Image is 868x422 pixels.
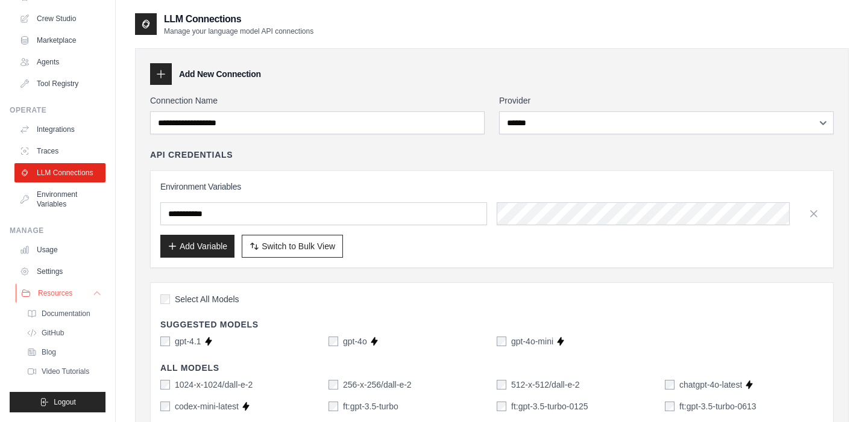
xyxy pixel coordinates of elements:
[54,397,76,407] span: Logout
[160,337,170,346] input: gpt-4.1
[14,9,105,28] a: Crew Studio
[511,400,588,412] label: ft:gpt-3.5-turbo-0125
[329,402,338,411] input: ft:gpt-3.5-turbo
[14,185,105,214] a: Environment Variables
[14,163,105,182] a: LLM Connections
[42,367,89,376] span: Video Tutorials
[679,379,742,391] label: chatgpt-4o-latest
[175,293,239,305] span: Select All Models
[42,347,56,357] span: Blog
[511,379,580,391] label: 512-x-512/dall-e-2
[160,181,823,193] h3: Environment Variables
[262,240,335,252] span: Switch to Bulk View
[175,379,253,391] label: 1024-x-1024/dall-e-2
[164,26,313,36] p: Manage your language model API connections
[38,288,72,298] span: Resources
[497,380,506,389] input: 512-x-512/dall-e-2
[164,12,313,26] h2: LLM Connections
[175,400,239,412] label: codex-mini-latest
[150,149,233,161] h4: API Credentials
[14,31,105,50] a: Marketplace
[10,105,105,115] div: Operate
[497,337,506,346] input: gpt-4o-mini
[665,380,675,389] input: chatgpt-4o-latest
[22,324,105,341] a: GitHub
[160,362,823,374] h4: All Models
[497,402,506,411] input: ft:gpt-3.5-turbo-0125
[499,95,834,107] label: Provider
[14,262,105,281] a: Settings
[22,344,105,361] a: Blog
[179,68,261,80] h3: Add New Connection
[160,294,170,304] input: Select All Models
[42,328,64,338] span: GitHub
[665,402,675,411] input: ft:gpt-3.5-turbo-0613
[14,52,105,72] a: Agents
[16,284,107,303] button: Resources
[511,335,553,347] label: gpt-4o-mini
[10,392,105,412] button: Logout
[160,380,170,389] input: 1024-x-1024/dall-e-2
[329,337,338,346] input: gpt-4o
[679,400,756,412] label: ft:gpt-3.5-turbo-0613
[14,120,105,139] a: Integrations
[14,74,105,93] a: Tool Registry
[22,305,105,322] a: Documentation
[42,309,90,318] span: Documentation
[14,141,105,161] a: Traces
[242,235,343,258] button: Switch to Bulk View
[343,335,367,347] label: gpt-4o
[22,363,105,380] a: Video Tutorials
[343,379,412,391] label: 256-x-256/dall-e-2
[150,95,485,107] label: Connection Name
[343,400,398,412] label: ft:gpt-3.5-turbo
[160,235,234,258] button: Add Variable
[175,335,201,347] label: gpt-4.1
[14,240,105,259] a: Usage
[160,318,823,330] h4: Suggested Models
[10,226,105,235] div: Manage
[160,402,170,411] input: codex-mini-latest
[329,380,338,389] input: 256-x-256/dall-e-2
